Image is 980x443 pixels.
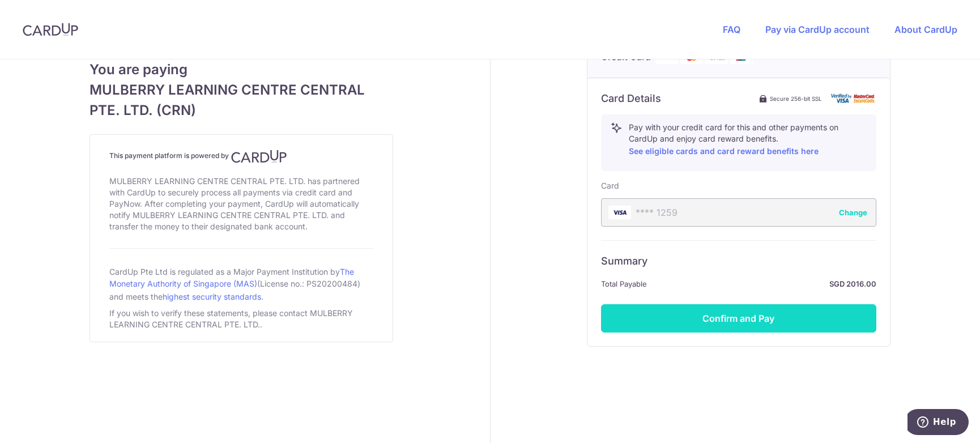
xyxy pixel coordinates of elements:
[90,80,393,121] span: MULBERRY LEARNING CENTRE CENTRAL PTE. LTD. (CRN)
[765,24,870,35] a: Pay via CardUp account
[601,180,619,191] label: Card
[109,305,373,333] div: If you wish to verify these statements, please contact MULBERRY LEARNING CENTRE CENTRAL PTE. LTD..
[109,150,373,163] h4: This payment platform is powered by
[109,173,373,235] div: MULBERRY LEARNING CENTRE CENTRAL PTE. LTD. has partnered with CardUp to securely process all paym...
[90,59,393,80] span: You are paying
[651,277,876,291] strong: SGD 2016.00
[894,24,957,35] a: About CardUp
[907,409,969,437] iframe: Opens a widget where you can find more information
[601,92,661,105] h6: Card Details
[231,150,287,163] img: CardUp
[23,23,78,36] img: CardUp
[601,277,647,291] span: Total Payable
[770,94,822,103] span: Secure 256-bit SSL
[109,262,373,305] div: CardUp Pte Ltd is regulated as a Major Payment Institution by (License no.: PS20200484) and meets...
[839,207,867,218] button: Change
[601,304,876,333] button: Confirm and Pay
[163,292,261,301] a: highest security standards
[601,254,876,268] h6: Summary
[831,93,876,103] img: card secure
[723,24,740,35] a: FAQ
[629,122,867,158] p: Pay with your credit card for this and other payments on CardUp and enjoy card reward benefits.
[629,146,819,156] a: See eligible cards and card reward benefits here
